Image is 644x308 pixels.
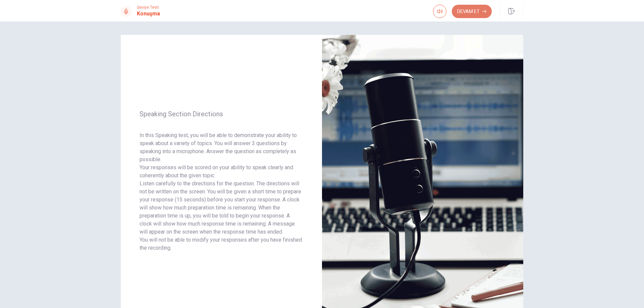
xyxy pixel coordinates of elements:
[140,164,303,180] p: Your responses will be scored on your ability to speak clearly and coherently about the given topic.
[140,236,303,252] p: You will not be able to modify your responses after you have finished the recording.
[452,5,492,18] button: Devam Et
[140,110,303,118] span: Speaking Section Directions
[137,5,160,10] span: Seviye Testi
[140,180,303,236] p: Listen carefully to the directions for the question. The directions will not be written on the sc...
[137,10,160,18] h1: Konuşma
[140,131,303,164] p: In this Speaking test, you will be able to demonstrate your ability to speak about a variety of t...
